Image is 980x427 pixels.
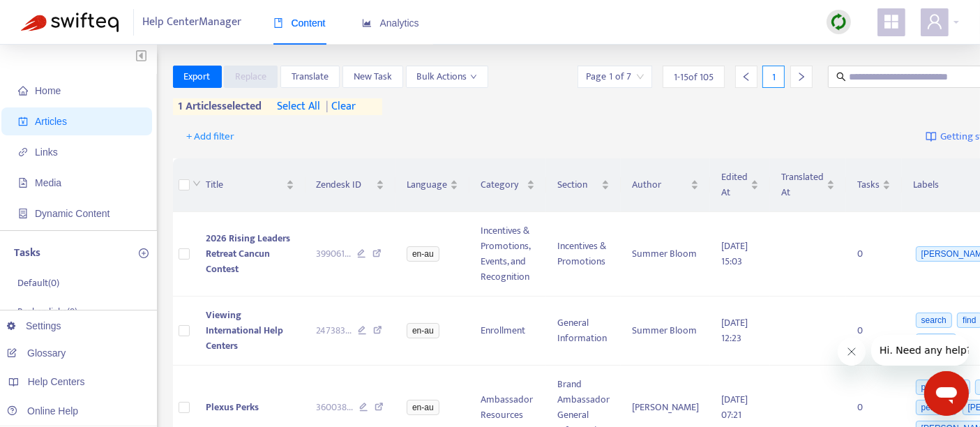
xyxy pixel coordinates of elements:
span: file-image [18,178,28,188]
th: Category [469,158,546,212]
span: 247383 ... [317,323,352,338]
span: plus-circle [139,248,149,258]
span: clear [321,98,356,115]
span: select all [278,98,321,115]
span: Bulk Actions [417,69,477,84]
span: down [193,179,201,188]
th: Edited At [710,158,770,212]
td: Enrollment [469,297,546,366]
span: Edited At [721,170,748,200]
td: 0 [846,212,902,297]
span: Title [206,177,283,193]
span: Viewing International Help Centers [206,307,284,354]
span: Content [273,17,326,29]
span: 1 articles selected [173,98,262,115]
th: Author [621,158,710,212]
span: user [926,13,943,30]
span: Language [407,177,447,193]
span: search [836,72,846,82]
th: Tasks [846,158,902,212]
iframe: Close message [838,338,866,366]
span: [DATE] 15:03 [721,238,748,269]
span: Author [632,177,688,193]
a: Glossary [7,347,66,359]
td: General Information [546,297,621,366]
span: container [18,209,28,218]
button: Translate [280,66,340,88]
span: New Task [354,69,392,84]
span: Home [35,85,61,96]
span: kb team [916,334,957,349]
span: home [18,86,28,96]
p: Broken links ( 8 ) [17,304,77,319]
span: appstore [883,13,900,30]
span: perk credits [916,380,970,395]
button: New Task [342,66,403,88]
iframe: Button to launch messaging window [924,371,969,416]
span: Articles [35,116,67,127]
button: Bulk Actionsdown [406,66,488,88]
span: Export [184,69,211,84]
div: 1 [762,66,785,88]
span: [DATE] 07:21 [721,391,748,423]
th: Translated At [770,158,846,212]
p: Tasks [14,245,40,262]
span: | [326,97,329,116]
span: 360038 ... [317,400,354,415]
span: Hi. Need any help? [8,10,100,21]
span: Translate [292,69,329,84]
span: en-au [407,400,439,415]
p: Default ( 0 ) [17,276,59,290]
td: Incentives & Promotions, Events, and Recognition [469,212,546,297]
img: Swifteq [21,13,119,32]
a: Online Help [7,405,78,417]
th: Title [195,158,306,212]
th: Zendesk ID [306,158,396,212]
span: Media [35,177,61,188]
td: 0 [846,297,902,366]
span: Help Center Manager [143,9,242,36]
td: Incentives & Promotions [546,212,621,297]
a: Settings [7,320,61,331]
span: down [470,73,477,80]
span: 1 - 15 of 105 [674,70,714,84]
th: Language [395,158,469,212]
td: Summer Bloom [621,212,710,297]
span: link [18,147,28,157]
span: Analytics [362,17,419,29]
iframe: Message from company [871,335,969,366]
span: Section [557,177,598,193]
span: + Add filter [187,128,235,145]
span: Translated At [781,170,824,200]
span: Zendesk ID [317,177,374,193]
span: search [916,313,952,328]
span: Help Centers [28,376,85,387]
span: en-au [407,323,439,338]
span: Category [481,177,524,193]
img: image-link [926,131,937,142]
span: 399061 ... [317,246,352,262]
span: left [741,72,751,82]
td: Summer Bloom [621,297,710,366]
span: Plexus Perks [206,399,259,415]
span: account-book [18,117,28,126]
span: perk tier [916,400,957,415]
span: Dynamic Content [35,208,110,219]
span: Tasks [857,177,880,193]
span: right [797,72,806,82]
span: Links [35,147,58,158]
span: en-au [407,246,439,262]
img: sync.dc5367851b00ba804db3.png [830,13,847,31]
span: book [273,18,283,28]
span: 2026 Rising Leaders Retreat Cancun Contest [206,230,291,277]
button: Export [173,66,222,88]
th: Section [546,158,621,212]
span: area-chart [362,18,372,28]
button: + Add filter [176,126,246,148]
span: [DATE] 12:23 [721,315,748,346]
